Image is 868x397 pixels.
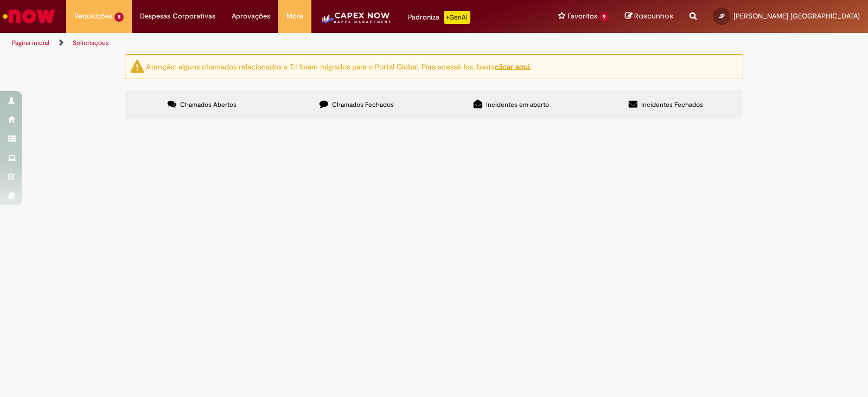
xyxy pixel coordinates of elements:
a: clicar aqui. [495,61,531,71]
span: Chamados Fechados [332,100,394,109]
span: Rascunhos [634,11,673,21]
span: Incidentes em aberto [486,100,549,109]
p: +GenAi [444,11,470,24]
span: 8 [114,12,124,22]
img: ServiceNow [1,5,57,27]
a: Solicitações [73,39,109,47]
span: More [286,11,303,22]
span: Despesas Corporativas [140,11,215,22]
a: Rascunhos [625,11,673,22]
span: 9 [599,12,609,22]
a: Página inicial [12,39,49,47]
span: Favoritos [567,11,597,22]
span: Requisições [74,11,112,22]
span: JP [719,12,725,20]
span: Chamados Abertos [180,100,237,109]
ul: Trilhas de página [8,33,571,53]
span: Incidentes Fechados [641,100,703,109]
span: Aprovações [232,11,270,22]
ng-bind-html: Atenção: alguns chamados relacionados a T.I foram migrados para o Portal Global. Para acessá-los,... [146,61,531,71]
img: CapexLogo5.png [320,11,392,33]
div: Padroniza [408,11,470,24]
span: [PERSON_NAME] [GEOGRAPHIC_DATA] [733,11,860,21]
